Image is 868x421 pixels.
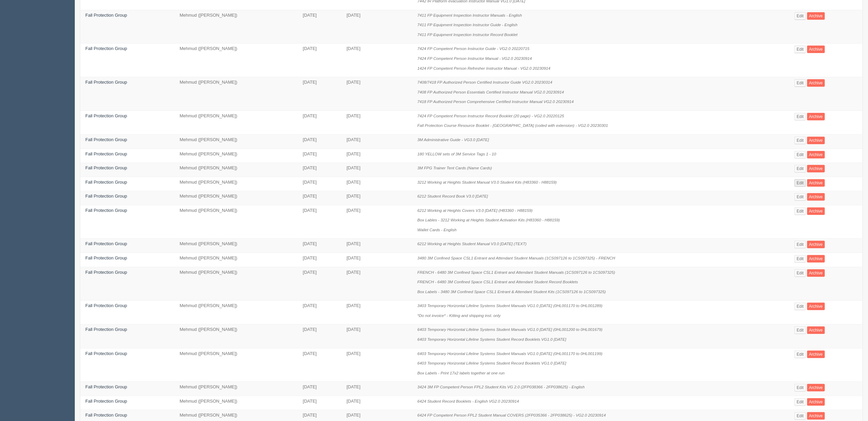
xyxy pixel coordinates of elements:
i: 1424 FP Competent Person Refresher Instructor Manual - VG2.0 20230914 [418,66,550,70]
a: Fall Protection Group [85,412,127,418]
a: Fall Protection Group [85,399,127,404]
a: Archive [807,255,825,263]
a: Fall Protection Group [85,303,127,308]
i: 7411 FP Equipment Inspection Instructor Guide - English [418,22,518,27]
td: [DATE] [341,177,412,191]
a: Archive [807,303,825,310]
a: Archive [807,165,825,172]
a: Edit [795,151,806,158]
td: [DATE] [341,10,412,44]
a: Edit [795,303,806,310]
a: Fall Protection Group [85,180,127,185]
a: Fall Protection Group [85,137,127,142]
a: Fall Protection Group [85,151,127,156]
i: 3480 3M Confined Space CSL1 Entrant and Attendant Student Manuals (1CS097126 to 1CS097325) - FRENCH [418,256,615,260]
a: Edit [795,113,806,120]
td: [DATE] [341,348,412,382]
a: Archive [807,398,825,406]
td: [DATE] [298,382,342,396]
a: Edit [795,269,806,277]
td: Mehmud ([PERSON_NAME]) [174,348,297,382]
a: Edit [795,351,806,358]
i: 3424 3M FP Competent Person FPL2 Student Kits VG 2.0 (2FP038366 - 2FP038625) - English [418,385,585,389]
a: Archive [807,193,825,201]
a: Archive [807,12,825,20]
a: Edit [795,137,806,144]
i: 6212 Working at Heights Student Manual V3.0 [DATE] (TEXT) [418,241,527,246]
td: [DATE] [298,111,342,134]
i: 3M FPG Trainer Tent Cards (Name Cards) [418,166,492,170]
td: [DATE] [298,205,342,239]
a: Edit [795,165,806,172]
a: Fall Protection Group [85,13,127,18]
td: [DATE] [298,267,342,301]
i: 7424 FP Competent Person Instructor Manual - VG2.0 20230914 [418,56,532,61]
a: Fall Protection Group [85,384,127,389]
i: 7418 FP Authorized Person Comprehensive Certified Instructor Manual VG2.0 20230914 [418,99,574,104]
a: Edit [795,46,806,53]
a: Archive [807,151,825,158]
a: Archive [807,137,825,144]
a: Edit [795,179,806,187]
i: Box Labels - Print 17x2 labels together at one run [418,371,505,375]
i: Box Lables - 3212 Working at Heights Student Activation Kits (H83360 - H88159) [418,218,560,222]
a: Fall Protection Group [85,113,127,118]
a: Edit [795,384,806,391]
a: Edit [795,255,806,263]
td: Mehmud ([PERSON_NAME]) [174,111,297,134]
i: 7424 FP Competent Person Instructor Record Booklet (20 page) - VG2.0 20220125 [418,114,564,118]
a: Archive [807,207,825,215]
td: [DATE] [298,177,342,191]
i: FRENCH - 6480 3M Confined Space CSL1 Entrant and Attendant Student Manuals (1CS097126 to 1CS097325) [418,270,615,274]
a: Fall Protection Group [85,351,127,356]
a: Archive [807,326,825,334]
a: Edit [795,326,806,334]
a: Fall Protection Group [85,80,127,85]
td: [DATE] [298,44,342,77]
i: Box Labels - 3480 3M Confined Space CSL1 Entrant & Attendant Student Kits (1CS097126 to 1CS097325) [418,289,606,294]
td: [DATE] [298,324,342,348]
i: 7411 FP Equipment Inspection Instructor Record Booklet [418,32,518,37]
i: 7411 FP Equipment Inspection Instructor Manuals - English [418,13,522,17]
i: 6424 Student Record Booklets - English VG2.0 20230914 [418,399,519,403]
td: Mehmud ([PERSON_NAME]) [174,134,297,149]
a: Archive [807,384,825,391]
td: [DATE] [341,267,412,301]
i: FRENCH - 6480 3M Confined Space CSL1 Entrant and Attendant Student Record Booklets [418,280,578,284]
a: Archive [807,412,825,420]
td: [DATE] [341,149,412,163]
i: 7408/7418 FP Authorized Person Certified Instructor Guide VG2.0 20230314 [418,80,552,84]
td: Mehmud ([PERSON_NAME]) [174,301,297,324]
td: [DATE] [298,10,342,44]
i: 6212 Student Record Book V3.0 [DATE] [418,194,488,198]
a: Archive [807,241,825,248]
td: [DATE] [341,44,412,77]
a: Fall Protection Group [85,241,127,246]
td: Mehmud ([PERSON_NAME]) [174,10,297,44]
td: [DATE] [341,396,412,410]
i: 6403 Temporary Horizontal Lifeline Systems Student Manuals VG1.0 [DATE] (0HL001170 to 0HL001199) [418,351,602,356]
i: 7408 FP Authorized Person Essentials Certified Instructor Manual VG2.0 20230914 [418,90,564,94]
td: [DATE] [341,253,412,267]
td: [DATE] [298,253,342,267]
td: [DATE] [341,205,412,239]
td: [DATE] [341,134,412,149]
a: Edit [795,79,806,87]
td: [DATE] [298,396,342,410]
a: Archive [807,79,825,87]
a: Archive [807,179,825,187]
td: [DATE] [341,301,412,324]
td: Mehmud ([PERSON_NAME]) [174,205,297,239]
a: Edit [795,12,806,20]
i: Wallet Cards - English [418,228,457,232]
i: 6424 FP Competent Person FPL2 Student Manual COVERS (2FP035366 - 2FP038625) - VG2.0 20230914 [418,413,606,417]
a: Archive [807,269,825,277]
td: [DATE] [298,301,342,324]
i: 3M Administrative Guide - VG3.0 [DATE] [418,137,489,142]
a: Fall Protection Group [85,193,127,199]
td: [DATE] [341,382,412,396]
i: Fall Protection Course Resource Booklet - [GEOGRAPHIC_DATA] (coiled with extension) - VG2.0 20230301 [418,123,608,128]
a: Fall Protection Group [85,270,127,275]
td: Mehmud ([PERSON_NAME]) [174,253,297,267]
td: [DATE] [298,348,342,382]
